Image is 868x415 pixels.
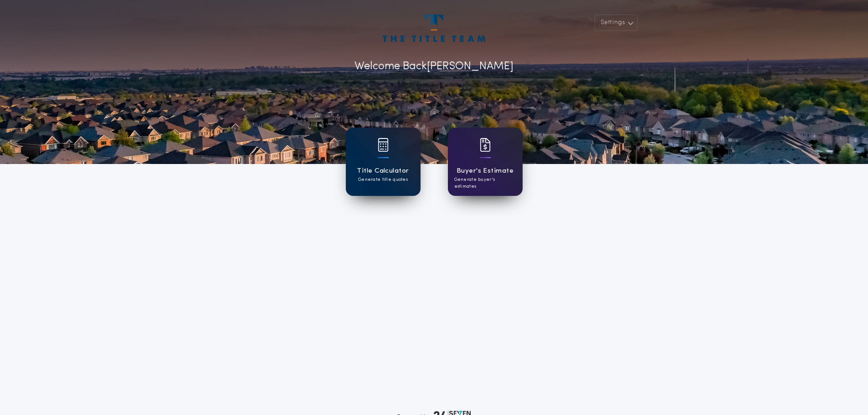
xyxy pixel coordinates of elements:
h1: Buyer's Estimate [457,166,514,176]
img: account-logo [383,15,485,42]
button: Settings [595,15,637,31]
img: card icon [378,138,389,152]
a: card iconBuyer's EstimateGenerate buyer's estimates [448,128,523,196]
img: card icon [480,138,491,152]
p: Generate title quotes [358,176,408,183]
p: Generate buyer's estimates [454,176,516,190]
p: Welcome Back [PERSON_NAME] [354,58,514,75]
h1: Title Calculator [357,166,409,176]
a: card iconTitle CalculatorGenerate title quotes [346,128,421,196]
